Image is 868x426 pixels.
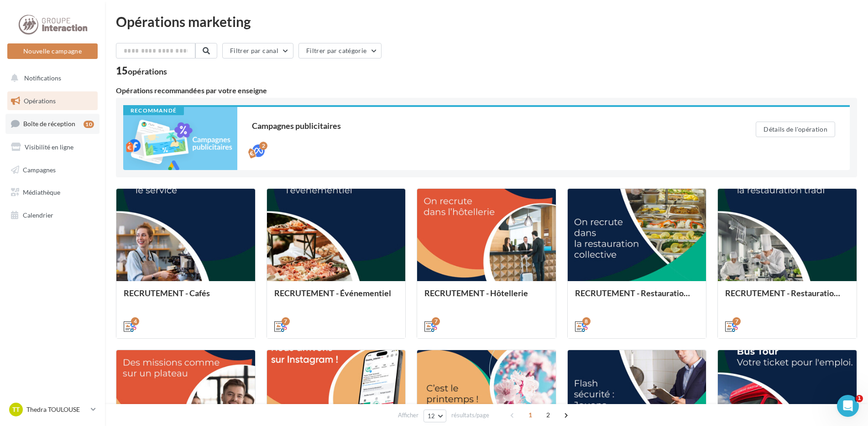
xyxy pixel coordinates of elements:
button: Notifications [5,69,96,88]
div: RECRUTEMENT - Événementiel [274,288,398,307]
span: 1 [523,408,538,422]
span: résultats/page [451,411,489,420]
span: 1 [856,395,863,402]
div: RECRUTEMENT - Restauration collective [575,288,699,307]
a: TT Thedra TOULOUSE [7,401,98,418]
button: 12 [424,410,447,422]
div: RECRUTEMENT - Cafés [124,288,248,307]
iframe: Intercom live chat [837,395,859,417]
div: opérations [128,67,167,75]
a: Calendrier [5,206,99,225]
span: Campagnes [23,165,56,173]
div: Opérations marketing [116,15,857,28]
span: Visibilité en ligne [25,143,73,151]
div: 2 [259,142,267,150]
button: Filtrer par catégorie [298,43,382,59]
span: 2 [541,408,555,422]
span: TT [12,405,20,414]
a: Médiathèque [5,183,99,202]
div: 4 [131,317,139,325]
a: Campagnes [5,160,99,180]
div: 7 [732,317,741,325]
button: Détails de l'opération [756,122,835,137]
div: 10 [84,121,94,128]
span: Calendrier [23,211,53,219]
span: Notifications [24,74,61,82]
span: 12 [428,412,435,420]
div: RECRUTEMENT - Hôtellerie [424,288,549,307]
div: Campagnes publicitaires [252,122,719,130]
a: Boîte de réception10 [5,114,99,133]
a: Visibilité en ligne [5,138,99,157]
div: Opérations recommandées par votre enseigne [116,87,857,94]
p: Thedra TOULOUSE [26,405,87,414]
span: Médiathèque [23,188,60,196]
div: 7 [282,317,290,325]
span: Opérations [24,97,56,105]
button: Nouvelle campagne [7,43,98,59]
span: Boîte de réception [23,120,75,128]
span: Afficher [398,411,418,420]
div: 8 [582,317,591,325]
div: 15 [116,66,167,76]
div: 7 [432,317,440,325]
a: Opérations [5,91,99,111]
div: RECRUTEMENT - Restauration traditionnelle [725,288,849,307]
div: Recommandé [123,107,184,115]
button: Filtrer par canal [222,43,293,59]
